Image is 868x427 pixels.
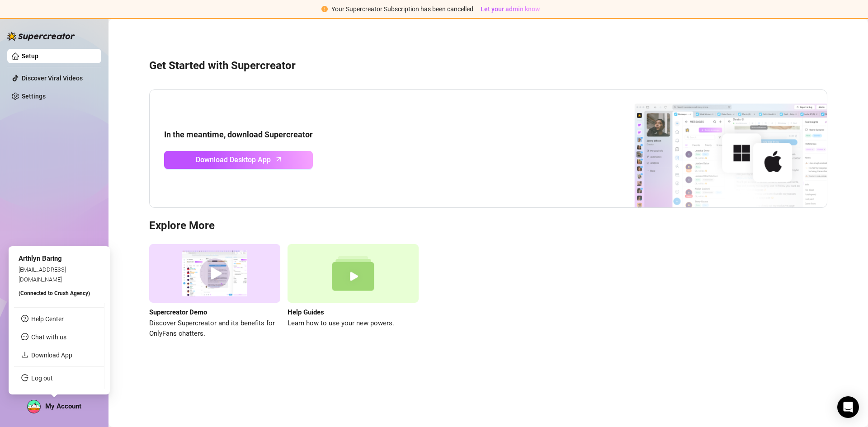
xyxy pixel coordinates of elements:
a: Settings [22,93,46,100]
a: Supercreator DemoDiscover Supercreator and its benefits for OnlyFans chatters. [149,244,280,339]
img: help guides [288,244,419,303]
div: Open Intercom Messenger [837,396,859,418]
strong: Help Guides [288,308,324,316]
span: Download Desktop App [196,154,271,165]
span: exclamation-circle [321,6,328,12]
li: Log out [14,371,104,385]
button: Let your admin know [477,4,543,14]
span: message [21,333,28,340]
span: Let your admin know [481,5,540,13]
span: arrow-up [274,154,284,164]
span: Arthlyn Baring [19,254,62,263]
span: [EMAIL_ADDRESS][DOMAIN_NAME] [19,266,66,282]
img: download app [601,90,827,207]
strong: In the meantime, download Supercreator [164,130,313,139]
span: Your Supercreator Subscription has been cancelled [331,5,473,13]
a: Help Center [31,315,64,323]
img: AAcHTtfs5eytsSq7Wo_jebhd_smsPiue8oCZ_arvQ7I-ZcHebg=s96-c [28,400,40,413]
a: Log out [31,375,53,382]
a: Discover Viral Videos [22,75,83,82]
h3: Get Started with Supercreator [149,59,827,73]
img: supercreator demo [149,244,280,303]
span: My Account [45,402,81,410]
a: Download App [31,352,72,359]
span: Chat with us [31,333,66,341]
a: Setup [22,52,38,60]
strong: Supercreator Demo [149,308,207,316]
span: Learn how to use your new powers. [288,318,419,329]
a: Help GuidesLearn how to use your new powers. [288,244,419,339]
h3: Explore More [149,219,827,233]
img: logo-BBDzfeDw.svg [7,32,75,41]
span: Discover Supercreator and its benefits for OnlyFans chatters. [149,318,280,339]
span: (Connected to Crush Agency ) [19,290,90,296]
a: Download Desktop Apparrow-up [164,151,313,169]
